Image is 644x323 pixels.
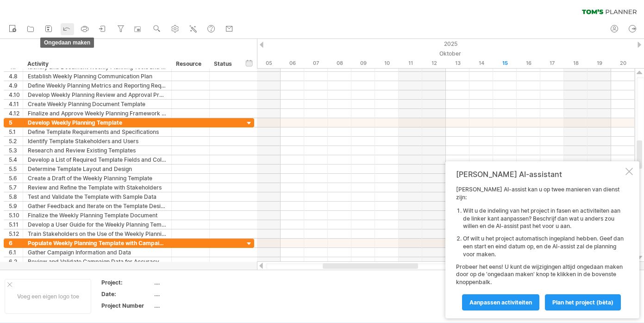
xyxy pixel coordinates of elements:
li: Of wilt u het project automatisch ingepland hebben. Geef dan een start en eind datum op, en de AI... [463,235,624,258]
div: vrijdag, 17 Oktober 2025 [540,58,564,68]
span: Aanpassen activiteiten [469,299,532,306]
div: 5.5 [9,165,23,173]
div: Identify Template Stakeholders and Users [28,137,167,146]
div: Gather Campaign Information and Data [28,248,167,257]
div: Define Template Requirements and Specifications [28,127,167,136]
div: donderdag, 9 Oktober 2025 [351,58,375,68]
div: 5.10 [9,211,23,220]
div: woensdag, 15 Oktober 2025 [493,58,517,68]
a: Aanpassen activiteiten [462,294,539,310]
div: Review and Validate Campaign Data for Accuracy [28,257,167,266]
div: 5.11 [9,220,23,229]
div: zaterdag, 18 Oktober 2025 [564,58,588,68]
div: 5.4 [9,155,23,164]
div: Develop Weekly Planning Template [28,118,167,127]
div: dinsdag, 14 Oktober 2025 [469,58,493,68]
div: 4.9 [9,81,23,90]
div: Create a Draft of the Weekly Planning Template [28,174,167,183]
div: woensdag, 8 Oktober 2025 [328,58,351,68]
li: Wilt u de indeling van het project in fasen en activiteiten aan de linker kant aanpassen? Beschri... [463,207,624,230]
div: Status [214,59,234,69]
div: zondag, 5 Oktober 2025 [257,58,281,68]
div: Finalize and Approve Weekly Planning Framework Document [28,109,167,118]
div: zondag, 12 Oktober 2025 [422,58,446,68]
div: zondag, 19 Oktober 2025 [588,58,611,68]
a: ongedaan maken [61,23,74,35]
div: 4.8 [9,72,23,81]
div: Finalize the Weekly Planning Template Document [28,211,167,220]
div: zaterdag, 11 Oktober 2025 [399,58,422,68]
div: Define Weekly Planning Metrics and Reporting Requirements [28,81,167,90]
div: .... [154,302,232,310]
div: Project: [101,279,152,286]
div: Project Number [101,302,152,310]
div: .... [154,279,232,286]
div: 5.6 [9,174,23,183]
div: 4.10 [9,90,23,99]
div: maandag, 6 Oktober 2025 [281,58,304,68]
div: Voeg een eigen logo toe [5,279,91,314]
div: Develop a List of Required Template Fields and Columns [28,155,167,164]
div: 5.2 [9,137,23,146]
div: 6.2 [9,257,23,266]
div: Determine Template Layout and Design [28,165,167,173]
div: 5.1 [9,127,23,136]
div: Resource [176,59,204,69]
div: maandag, 20 Oktober 2025 [611,58,635,68]
div: dinsdag, 7 Oktober 2025 [304,58,328,68]
div: [PERSON_NAME] AI-assist kan u op twee manieren van dienst zijn: Probeer het eens! U kunt de wijzi... [456,186,624,310]
div: Research and Review Existing Templates [28,146,167,155]
div: Test and Validate the Template with Sample Data [28,192,167,201]
div: 5.8 [9,192,23,201]
div: 5.9 [9,202,23,210]
div: Train Stakeholders on the Use of the Weekly Planning Template [28,229,167,238]
div: 5.3 [9,146,23,155]
div: donderdag, 16 Oktober 2025 [517,58,540,68]
div: Create Weekly Planning Document Template [28,100,167,108]
div: Populate Weekly Planning Template with Campaigns [28,239,167,247]
div: Gather Feedback and Iterate on the Template Design [28,202,167,210]
div: 4.11 [9,100,23,108]
div: 4.12 [9,109,23,118]
span: Plan het project (bèta) [552,299,613,306]
div: Activity [27,59,166,69]
span: ongedaan maken [40,38,94,48]
div: .... [154,290,232,298]
div: Develop Weekly Planning Review and Approval Process [28,90,167,99]
div: 5.12 [9,229,23,238]
a: Plan het project (bèta) [545,294,621,310]
div: 5 [9,118,23,127]
div: [PERSON_NAME] AI-assistant [456,170,624,179]
div: Date: [101,290,152,298]
div: 6 [9,239,23,247]
div: maandag, 13 Oktober 2025 [446,58,469,68]
div: vrijdag, 10 Oktober 2025 [375,58,399,68]
div: 6.1 [9,248,23,257]
div: 5.7 [9,183,23,192]
div: Review and Refine the Template with Stakeholders [28,183,167,192]
div: Develop a User Guide for the Weekly Planning Template [28,220,167,229]
div: Establish Weekly Planning Communication Plan [28,72,167,81]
